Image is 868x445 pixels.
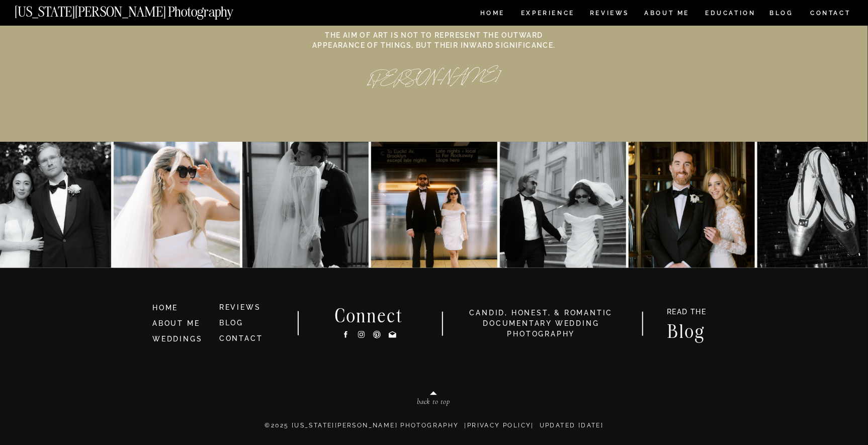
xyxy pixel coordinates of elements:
[704,10,757,19] a: EDUCATION
[769,10,794,19] a: BLOG
[242,142,369,268] img: Anna & Felipe — embracing the moment, and the magic follows.
[500,142,626,268] img: Kat & Jett, NYC style
[219,319,243,327] a: BLOG
[152,303,211,314] a: HOME
[590,10,628,19] a: REVIEWS
[322,307,416,323] h2: Connect
[311,31,557,57] p: The aim of art is not to represent the outward appearance of things, but their inward significance.
[219,334,263,342] a: CONTACT
[371,142,497,268] img: K&J
[152,319,200,327] a: ABOUT ME
[644,10,690,19] a: ABOUT ME
[114,142,240,268] img: Dina & Kelvin
[374,398,493,409] a: back to top
[15,5,267,14] a: [US_STATE][PERSON_NAME] Photography
[467,422,532,429] a: Privacy Policy
[132,421,736,441] p: ©2025 [US_STATE][PERSON_NAME] PHOTOGRAPHY | | Updated [DATE]
[521,10,574,19] a: Experience
[662,308,712,319] a: READ THE
[629,142,755,268] img: A&R at The Beekman
[810,8,851,19] a: CONTACT
[457,308,626,339] h3: candid, honest, & romantic Documentary Wedding photography
[152,335,202,343] a: WEDDINGS
[478,10,507,19] a: HOME
[219,303,261,311] a: REVIEWS
[330,67,538,95] p: [PERSON_NAME]
[657,322,716,338] a: Blog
